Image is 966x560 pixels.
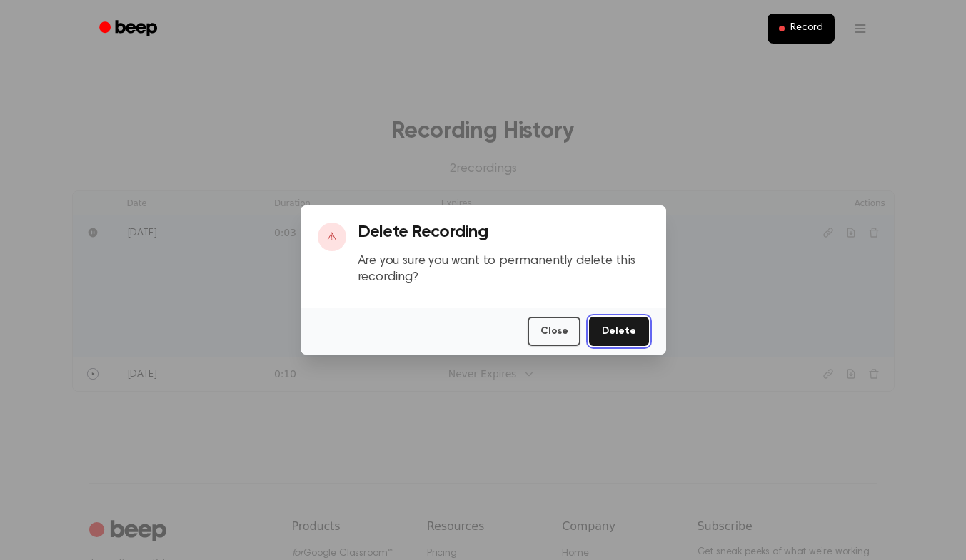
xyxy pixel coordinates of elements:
[790,22,822,35] span: Record
[768,14,834,44] button: Record
[358,223,649,242] h3: Delete Recording
[589,317,648,346] button: Delete
[528,317,580,346] button: Close
[843,11,877,46] button: Open menu
[89,15,170,43] a: Beep
[358,253,649,285] p: Are you sure you want to permanently delete this recording?
[318,223,346,251] div: ⚠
